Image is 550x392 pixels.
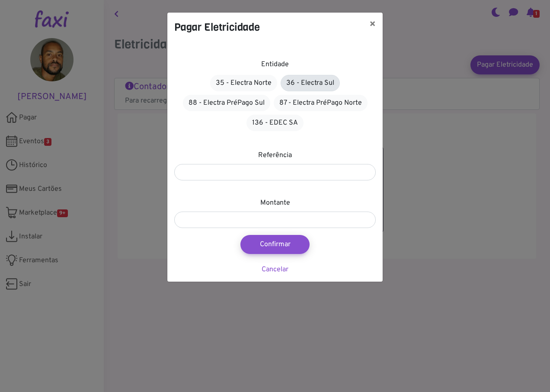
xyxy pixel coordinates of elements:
[260,198,290,208] label: Montante
[261,59,289,70] label: Entidade
[246,115,304,131] a: 136 - EDEC SA
[183,95,270,111] a: 88 - Electra PréPago Sul
[258,150,292,161] label: Referência
[362,13,383,37] button: ×
[274,95,368,111] a: 87 - Electra PréPago Norte
[174,19,260,35] h4: Pagar Eletricidade
[262,265,288,274] a: Cancelar
[210,75,277,91] a: 35 - Electra Norte
[240,235,310,254] button: Confirmar
[281,75,340,91] a: 36 - Electra Sul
